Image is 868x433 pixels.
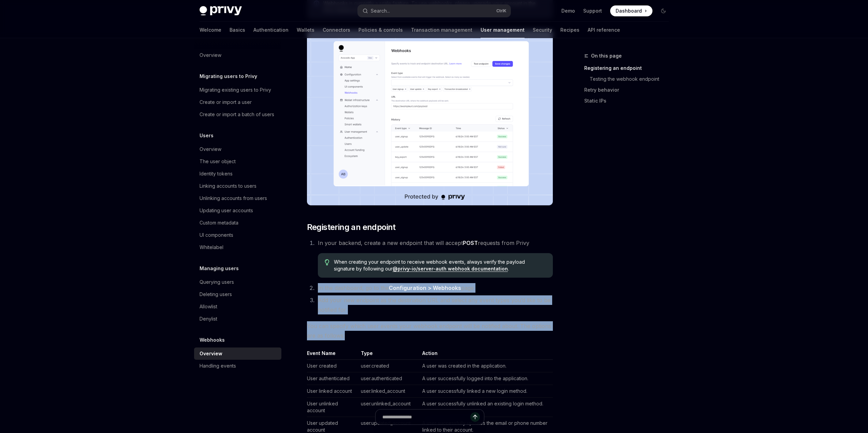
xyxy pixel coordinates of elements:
a: Authentication [253,22,289,38]
div: Allowlist [200,303,217,311]
strong: Configuration > Webhooks [389,284,461,291]
a: @privy-io/server-auth webhook documentation [393,266,508,272]
button: Toggle dark mode [658,5,669,16]
div: Overview [200,350,222,358]
a: Registering an endpoint [584,63,674,74]
a: API reference [588,22,620,38]
a: UI components [194,229,281,241]
span: Dashboard [616,7,642,14]
div: Overview [200,51,221,59]
a: Dashboard [610,5,652,16]
td: User authenticated [307,372,358,385]
a: Demo [561,7,575,14]
a: The user object [194,155,281,168]
div: Querying users [200,278,234,286]
a: Create or import a batch of users [194,108,281,121]
td: A user successfully unlinked an existing login method. [420,398,553,417]
h5: Users [200,132,214,140]
a: Whitelabel [194,241,281,253]
a: User management [481,22,525,38]
button: Send message [470,412,480,422]
td: A user was created in the application. [420,360,553,372]
div: UI components [200,231,233,239]
div: Overview [200,145,221,153]
a: Welcome [200,22,221,38]
a: Identity tokens [194,168,281,180]
img: dark logo [200,6,242,16]
div: Deleting users [200,290,232,298]
div: Search... [371,7,390,15]
a: Basics [230,22,245,38]
span: You can specify which user events your webhook endpoint will be notified about. The options are a... [307,321,553,340]
button: Search...CtrlK [358,5,511,17]
div: Migrating existing users to Privy [200,86,271,94]
td: User created [307,360,358,372]
a: Linking accounts to users [194,180,281,192]
a: Updating user accounts [194,204,281,217]
span: On this page [591,52,622,60]
th: Event Name [307,350,358,360]
strong: POST [463,239,478,246]
a: Security [533,22,552,38]
a: Transaction management [411,22,472,38]
a: Overview [194,49,281,61]
a: Deleting users [194,288,281,300]
td: A user successfully linked a new login method. [420,385,553,398]
span: Add your new endpoint as the destination URL and select any event types you’d like to be notified... [318,297,550,313]
div: Unlinking accounts from users [200,194,267,202]
a: Create or import a user [194,96,281,108]
a: Static IPs [584,95,674,106]
span: Ctrl K [496,8,506,14]
div: Updating user accounts [200,206,253,215]
a: Handling events [194,360,281,372]
a: Policies & controls [358,22,403,38]
span: In the dashboard, go to the page [318,284,474,291]
div: Whitelabel [200,243,223,251]
a: Migrating existing users to Privy [194,84,281,96]
div: Custom metadata [200,219,238,227]
a: Recipes [560,22,579,38]
th: Type [358,350,420,360]
a: Denylist [194,313,281,325]
div: Create or import a user [200,98,252,106]
div: The user object [200,157,236,166]
a: Querying users [194,276,281,288]
h5: Managing users [200,264,239,273]
a: Overview [194,347,281,360]
a: Custom metadata [194,217,281,229]
a: Allowlist [194,300,281,313]
a: Unlinking accounts from users [194,192,281,204]
a: Overview [194,143,281,155]
div: Handling events [200,362,236,370]
span: Registering an endpoint [307,222,396,233]
span: In your backend, create a new endpoint that will accept requests from Privy [318,239,529,246]
td: User linked account [307,385,358,398]
div: Identity tokens [200,170,233,178]
h5: Webhooks [200,336,225,344]
td: user.authenticated [358,372,420,385]
a: Wallets [297,22,314,38]
td: User unlinked account [307,398,358,417]
a: Support [583,7,602,14]
td: A user successfully logged into the application. [420,372,553,385]
a: Retry behavior [584,84,674,95]
div: Create or import a batch of users [200,110,274,119]
svg: Tip [325,259,329,265]
img: images/Webhooks.png [307,30,553,205]
div: Linking accounts to users [200,182,256,190]
span: When creating your endpoint to receive webhook events, always verify the payload signature by fol... [334,259,546,272]
div: Denylist [200,315,217,323]
th: Action [420,350,553,360]
td: user.unlinked_account [358,398,420,417]
a: Testing the webhook endpoint [590,74,674,84]
a: Connectors [323,22,350,38]
td: user.created [358,360,420,372]
td: user.linked_account [358,385,420,398]
h5: Migrating users to Privy [200,72,257,80]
